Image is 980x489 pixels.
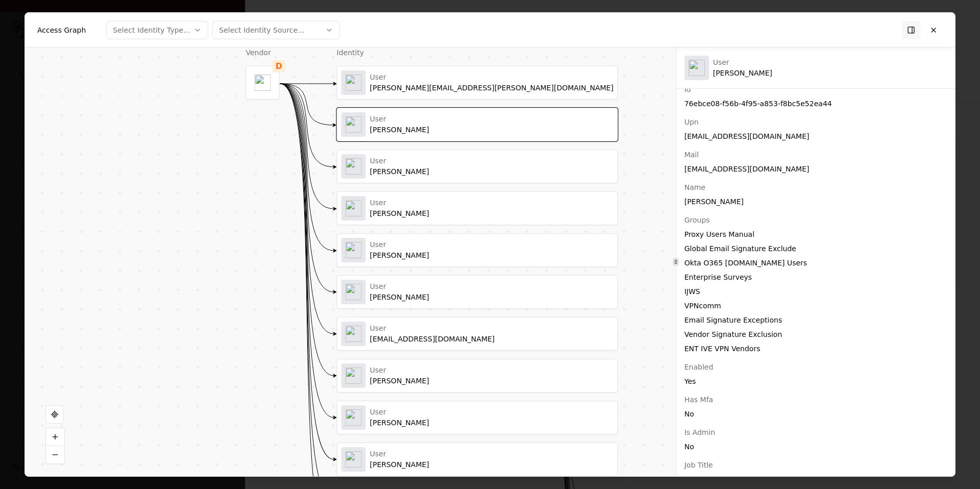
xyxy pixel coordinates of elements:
div: 76ebce08-f56b-4f95-a853-f8bc5e52ea44 [684,99,947,109]
div: [PERSON_NAME] [370,114,429,134]
div: [PERSON_NAME] [370,282,429,302]
div: [PERSON_NAME] [370,365,429,385]
div: [EMAIL_ADDRESS][DOMAIN_NAME] [684,164,947,174]
div: No [684,442,947,452]
div: Email Signature Exceptions [684,315,947,325]
div: User [713,58,772,67]
div: Select Identity Source... [219,25,304,35]
div: Has Mfa [684,395,947,405]
div: D [273,60,285,72]
div: [EMAIL_ADDRESS][DOMAIN_NAME] [370,324,495,344]
div: Select Identity Type... [113,25,190,35]
div: [PERSON_NAME] [713,58,772,78]
div: [EMAIL_ADDRESS][DOMAIN_NAME] [684,131,947,141]
div: No [684,409,947,419]
div: User [370,72,614,82]
div: Yes [684,376,947,386]
div: Enterprise Surveys [684,272,947,282]
div: User [370,407,429,417]
div: Proxy Users Manual [684,229,947,239]
div: Vendor Signature Exclusion [684,329,947,339]
div: Access Graph [37,25,86,35]
div: User [370,114,429,124]
div: [PERSON_NAME] [370,449,429,469]
div: [PERSON_NAME] [370,240,429,260]
div: [PERSON_NAME] [370,156,429,176]
div: [PERSON_NAME] [370,407,429,427]
div: User [370,198,429,207]
div: Vendor [246,47,280,58]
div: Okta O365 [DOMAIN_NAME] Users [684,258,947,268]
div: Upn [684,117,947,127]
div: IJWS [684,286,947,297]
div: Vendor [684,474,947,484]
div: ENT IVE VPN Vendors [684,344,947,354]
div: Groups [684,215,947,225]
button: Select Identity Type... [106,20,208,39]
div: Identity [337,47,618,58]
div: User [370,365,429,375]
div: User [370,156,429,165]
div: Enabled [684,362,947,372]
div: Name [684,182,947,192]
div: User [370,282,429,291]
button: Select Identity Source... [212,20,340,39]
div: Id [684,84,947,94]
div: Is Admin [684,427,947,437]
div: User [370,240,429,249]
div: User [370,324,495,333]
div: Global Email Signature Exclude [684,243,947,254]
div: [PERSON_NAME] [370,198,429,218]
div: User [370,449,429,458]
div: VPNcomm [684,301,947,311]
div: [PERSON_NAME] [684,197,947,207]
div: [PERSON_NAME][EMAIL_ADDRESS][PERSON_NAME][DOMAIN_NAME] [370,72,614,92]
img: entra [689,60,705,76]
div: Job Title [684,460,947,470]
div: Mail [684,150,947,160]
